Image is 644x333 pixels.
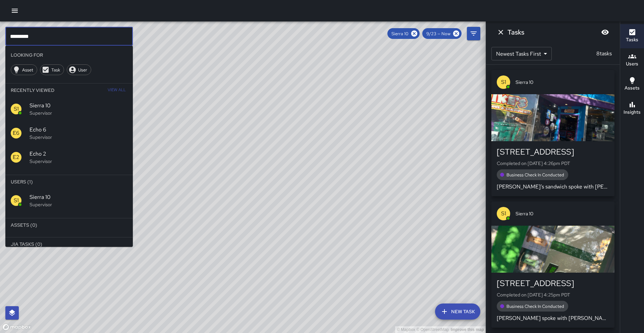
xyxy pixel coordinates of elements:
[620,24,644,48] button: Tasks
[5,48,133,62] li: Looking For
[5,84,133,97] li: Recently Viewed
[13,153,19,161] p: E2
[626,36,638,44] h6: Tasks
[106,84,127,97] button: View All
[491,70,614,196] button: S1Sierra 10[STREET_ADDRESS]Completed on [DATE] 4:26pm PDTBusiness Check In Conducted[PERSON_NAME]...
[11,64,37,75] div: Asset
[594,50,614,58] p: 8 tasks
[74,67,91,73] span: User
[497,147,609,157] div: [STREET_ADDRESS]
[501,78,506,86] p: S1
[5,175,133,188] li: Users (1)
[30,126,127,134] span: Echo 6
[13,129,19,137] p: E6
[497,160,609,167] p: Completed on [DATE] 4:26pm PDT
[497,278,609,289] div: [STREET_ADDRESS]
[387,28,420,39] div: Sierra 10
[422,28,462,39] div: 9/23 — Now
[502,303,568,309] span: Business Check In Conducted
[491,47,552,60] div: Newest Tasks First
[624,109,641,116] h6: Insights
[497,291,609,298] p: Completed on [DATE] 4:25pm PDT
[422,31,454,37] span: 9/23 — Now
[5,188,133,213] div: S1Sierra 10Supervisor
[620,72,644,97] button: Assets
[5,121,133,145] div: E6Echo 6Supervisor
[30,110,127,116] p: Supervisor
[501,210,506,218] p: S1
[108,85,126,96] span: View All
[497,314,609,322] p: [PERSON_NAME] spoke with [PERSON_NAME]
[5,237,133,251] li: Jia Tasks (0)
[620,48,644,72] button: Users
[18,67,37,73] span: Asset
[67,64,91,75] div: User
[626,60,638,68] h6: Users
[5,145,133,169] div: E2Echo 2Supervisor
[30,201,127,208] p: Supervisor
[467,27,480,40] button: Filters
[5,218,133,232] li: Assets (0)
[40,64,64,75] div: Task
[14,197,19,205] p: S1
[507,27,524,38] h6: Tasks
[491,202,614,328] button: S1Sierra 10[STREET_ADDRESS]Completed on [DATE] 4:25pm PDTBusiness Check In Conducted[PERSON_NAME]...
[30,102,127,110] span: Sierra 10
[598,25,612,39] button: Blur
[516,79,609,86] span: Sierra 10
[5,97,133,121] div: S1Sierra 10Supervisor
[14,105,19,113] p: S1
[30,158,127,165] p: Supervisor
[30,134,127,141] p: Supervisor
[620,97,644,121] button: Insights
[494,25,507,39] button: Dismiss
[48,67,64,73] span: Task
[30,150,127,158] span: Echo 2
[516,210,609,217] span: Sierra 10
[497,183,609,191] p: [PERSON_NAME]’s sandwich spoke with [PERSON_NAME]
[435,303,480,320] button: New Task
[387,31,413,37] span: Sierra 10
[30,193,127,201] span: Sierra 10
[625,85,640,92] h6: Assets
[502,172,568,178] span: Business Check In Conducted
